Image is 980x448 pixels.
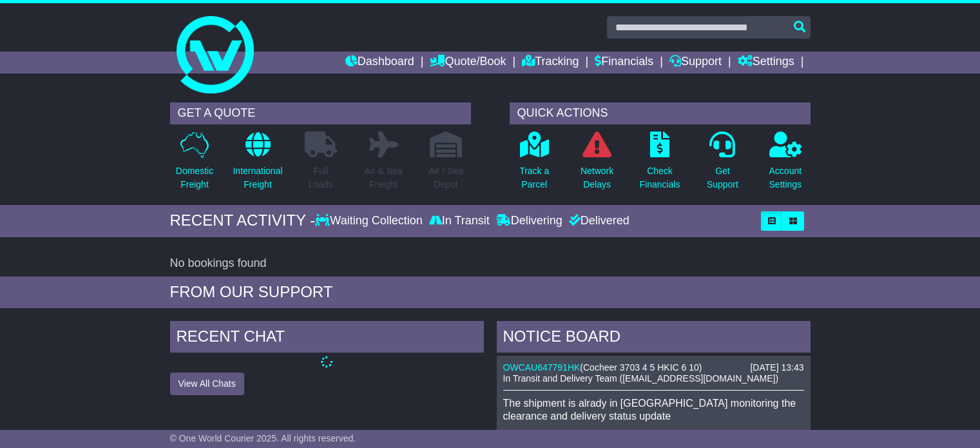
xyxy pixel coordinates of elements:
[428,164,463,191] p: Air / Sea Depot
[503,397,804,422] p: The shipment is alrady in [GEOGRAPHIC_DATA] monitoring the clearance and delivery status update
[175,131,214,199] a: DomesticFreight
[315,214,425,228] div: Waiting Collection
[170,321,484,356] div: RECENT CHAT
[364,164,402,191] p: Air & Sea Freight
[426,214,493,228] div: In Transit
[769,131,803,199] a: AccountSettings
[345,52,414,73] a: Dashboard
[430,52,506,73] a: Quote/Book
[707,164,738,191] p: Get Support
[769,164,802,191] p: Account Settings
[580,131,614,199] a: NetworkDelays
[170,102,471,124] div: GET A QUOTE
[170,283,811,302] div: FROM OUR SUPPORT
[503,373,779,384] span: In Transit and Delivery Team ([EMAIL_ADDRESS][DOMAIN_NAME])
[750,362,803,373] div: [DATE] 13:43
[233,164,282,191] p: International Freight
[493,214,566,228] div: Delivering
[497,321,811,356] div: NOTICE BOARD
[639,131,681,199] a: CheckFinancials
[519,131,550,199] a: Track aParcel
[583,362,699,373] span: Cocheer 3703 4 5 HKIC 6 10
[170,211,316,230] div: RECENT ACTIVITY -
[510,102,811,124] div: QUICK ACTIONS
[503,362,581,373] a: OWCAU647791HK
[566,214,629,228] div: Delivered
[706,131,739,199] a: GetSupport
[669,52,722,73] a: Support
[581,164,613,191] p: Network Delays
[305,164,337,191] p: Full Loads
[503,429,804,441] p: -[PERSON_NAME]
[170,257,811,271] div: No bookings found
[170,433,356,443] span: © One World Courier 2025. All rights reserved.
[522,52,579,73] a: Tracking
[595,52,653,73] a: Financials
[176,164,213,191] p: Domestic Freight
[738,52,794,73] a: Settings
[519,164,549,191] p: Track a Parcel
[232,131,283,199] a: InternationalFreight
[503,362,804,373] div: ( )
[640,164,680,191] p: Check Financials
[170,373,244,395] button: View All Chats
